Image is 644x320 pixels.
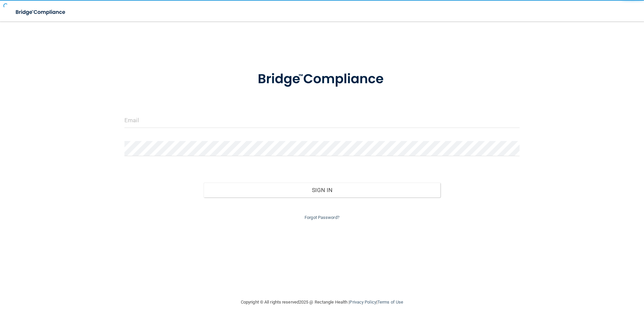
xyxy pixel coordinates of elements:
a: Privacy Policy [350,300,376,305]
div: Copyright © All rights reserved 2025 @ Rectangle Health | | [200,291,444,313]
img: bridge_compliance_login_screen.278c3ca4.svg [244,62,400,97]
button: Sign In [204,183,441,197]
img: bridge_compliance_login_screen.278c3ca4.svg [10,5,72,19]
a: Terms of Use [377,300,403,305]
a: Forgot Password? [305,215,339,220]
input: Email [124,113,520,128]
